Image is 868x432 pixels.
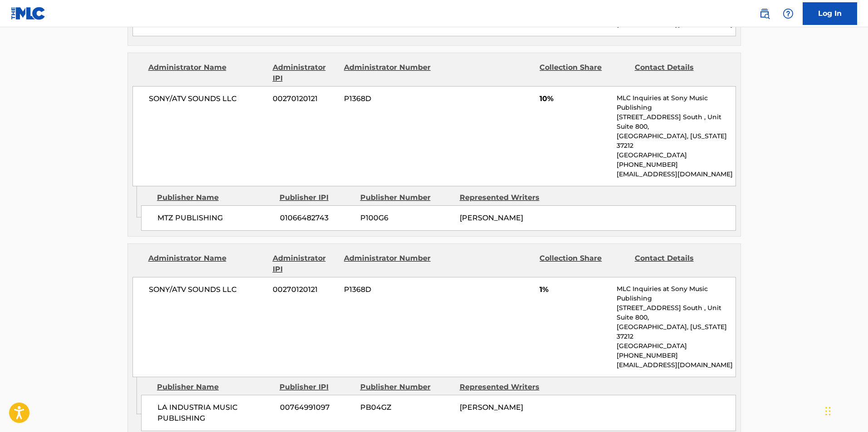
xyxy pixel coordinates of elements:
span: 10% [539,93,610,104]
div: Help [779,5,797,23]
div: Publisher Name [157,382,273,393]
p: [GEOGRAPHIC_DATA], [US_STATE] 37212 [617,322,735,341]
div: Collection Share [539,62,628,84]
span: SONY/ATV SOUNDS LLC [149,284,266,295]
span: P100G6 [360,213,453,223]
p: [PHONE_NUMBER] [617,160,735,170]
div: Administrator IPI [273,253,337,275]
div: Publisher Number [360,192,453,203]
div: Administrator Number [344,62,432,84]
div: Drag [825,398,831,425]
span: SONY/ATV SOUNDS LLC [149,93,266,104]
div: Represented Writers [460,382,552,393]
p: [STREET_ADDRESS] South , Unit Suite 800, [617,112,735,131]
p: [GEOGRAPHIC_DATA] [617,150,735,160]
div: Publisher IPI [280,382,353,393]
span: [PERSON_NAME] [460,403,523,412]
span: LA INDUSTRIA MUSIC PUBLISHING [157,402,273,424]
div: Collection Share [539,253,628,275]
div: Administrator IPI [273,62,337,84]
img: MLC Logo [11,7,46,20]
span: MTZ PUBLISHING [157,213,273,223]
p: MLC Inquiries at Sony Music Publishing [617,284,735,303]
iframe: Chat Widget [823,388,868,432]
a: Public Search [755,5,774,23]
span: 00270120121 [273,284,337,295]
p: [GEOGRAPHIC_DATA], [US_STATE] 37212 [617,131,735,150]
p: MLC Inquiries at Sony Music Publishing [617,93,735,112]
div: Represented Writers [460,192,552,203]
div: Administrator Number [344,253,432,275]
p: [STREET_ADDRESS] South , Unit Suite 800, [617,303,735,322]
span: 1% [539,284,610,295]
p: [EMAIL_ADDRESS][DOMAIN_NAME] [617,170,735,179]
span: P1368D [344,93,432,104]
span: [PERSON_NAME] [460,214,523,222]
div: Publisher Name [157,192,273,203]
img: help [783,8,794,19]
div: Administrator Name [148,253,266,275]
span: PB04GZ [360,402,453,413]
span: 00270120121 [273,93,337,104]
span: P1368D [344,284,432,295]
p: [EMAIL_ADDRESS][DOMAIN_NAME] [617,360,735,370]
img: search [759,8,770,19]
a: Log In [803,2,857,25]
p: [PHONE_NUMBER] [617,351,735,360]
div: Publisher IPI [280,192,353,203]
div: Publisher Number [360,382,453,393]
p: [GEOGRAPHIC_DATA] [617,341,735,351]
div: Contact Details [635,253,723,275]
div: Contact Details [635,62,723,84]
div: Administrator Name [148,62,266,84]
span: 00764991097 [280,402,353,413]
span: 01066482743 [280,213,353,223]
